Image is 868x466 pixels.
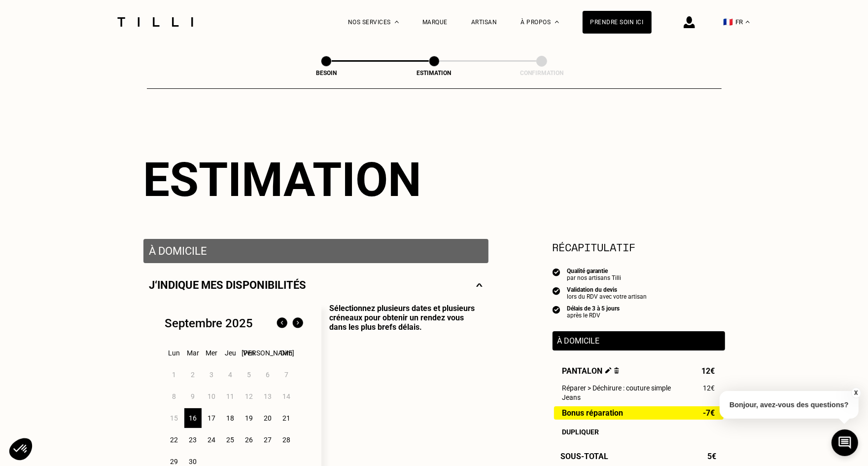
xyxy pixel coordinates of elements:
[165,316,253,330] div: Septembre 2025
[278,408,295,428] div: 21
[476,279,483,291] img: svg+xml;base64,PHN2ZyBmaWxsPSJub25lIiBoZWlnaHQ9IjE0IiB2aWV3Qm94PSIwIDAgMjggMTQiIHdpZHRoPSIyOCIgeG...
[562,384,671,392] span: Réparer > Déchirure : couture simple
[562,428,715,436] div: Dupliquer
[703,384,715,392] span: 12€
[746,21,750,23] img: menu déroulant
[553,452,725,461] div: Sous-Total
[149,245,483,257] p: À domicile
[166,430,183,450] div: 22
[583,11,652,34] a: Prendre soin ici
[422,19,448,26] a: Marque
[567,293,647,300] div: lors du RDV avec votre artisan
[395,21,399,23] img: Menu déroulant
[553,239,725,255] section: Récapitulatif
[708,452,717,461] span: 5€
[259,408,277,428] div: 20
[562,409,624,417] span: Bonus réparation
[567,268,622,274] div: Qualité garantie
[567,312,620,319] div: après le RDV
[605,367,612,374] img: Éditer
[143,152,725,207] div: Estimation
[553,268,560,276] img: icon list info
[724,17,733,27] span: 🇫🇷
[203,408,220,428] div: 17
[184,408,202,428] div: 16
[471,19,497,26] a: Artisan
[149,279,307,291] p: J‘indique mes disponibilités
[553,305,560,314] img: icon list info
[553,286,560,295] img: icon list info
[274,315,290,331] img: Mois précédent
[555,21,559,23] img: Menu déroulant à propos
[562,393,581,401] span: Jeans
[684,16,695,28] img: icône connexion
[241,408,258,428] div: 19
[567,286,647,293] div: Validation du devis
[557,336,720,346] p: À domicile
[114,17,197,27] img: Logo du service de couturière Tilli
[567,305,620,312] div: Délais de 3 à 5 jours
[851,388,861,398] button: X
[562,366,620,376] span: Pantalon
[222,430,239,450] div: 25
[278,430,295,450] div: 28
[614,367,620,374] img: Supprimer
[567,274,622,281] div: par nos artisans Tilli
[259,430,277,450] div: 27
[703,409,715,417] span: -7€
[277,70,376,77] div: Besoin
[492,70,591,77] div: Confirmation
[720,391,859,419] p: Bonjour, avez-vous des questions?
[184,430,202,450] div: 23
[203,430,220,450] div: 24
[290,315,306,331] img: Mois suivant
[222,408,239,428] div: 18
[702,366,715,376] span: 12€
[241,430,258,450] div: 26
[385,70,484,77] div: Estimation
